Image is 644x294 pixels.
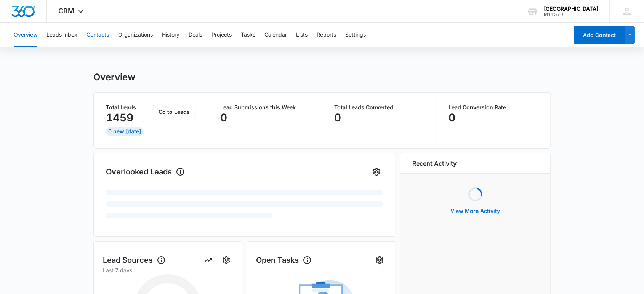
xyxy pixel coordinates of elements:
[58,7,74,15] span: CRM
[241,23,255,47] button: Tasks
[220,105,310,110] p: Lead Submissions this Week
[93,72,135,83] h1: Overview
[189,23,202,47] button: Deals
[345,23,366,47] button: Settings
[544,12,598,17] div: account id
[220,254,232,266] button: Settings
[87,23,109,47] button: Contacts
[106,105,151,110] p: Total Leads
[153,109,195,115] a: Go to Leads
[296,23,308,47] button: Lists
[106,112,133,124] p: 1459
[317,23,336,47] button: Reports
[220,112,227,124] p: 0
[449,105,538,110] p: Lead Conversion Rate
[103,266,232,274] p: Last 7 days
[574,26,625,44] button: Add Contact
[373,254,386,266] button: Settings
[106,166,185,177] h1: Overlooked Leads
[202,254,214,266] button: View Report
[443,202,508,220] button: View More Activity
[449,112,455,124] p: 0
[370,166,383,178] button: Settings
[334,105,424,110] p: Total Leads Converted
[544,6,598,12] div: account name
[412,159,457,168] h6: Recent Activity
[153,105,195,119] button: Go to Leads
[46,23,77,47] button: Leads Inbox
[264,23,287,47] button: Calendar
[103,254,166,266] h1: Lead Sources
[334,112,341,124] p: 0
[14,23,37,47] button: Overview
[256,254,312,266] h1: Open Tasks
[211,23,232,47] button: Projects
[162,23,179,47] button: History
[118,23,153,47] button: Organizations
[106,127,143,136] div: 0 New [DATE]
